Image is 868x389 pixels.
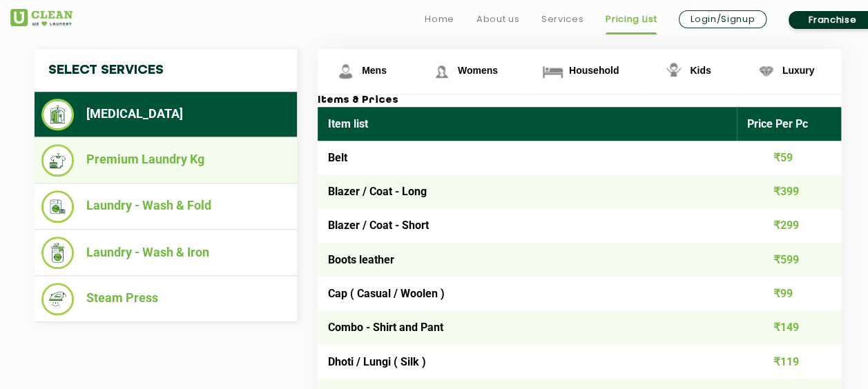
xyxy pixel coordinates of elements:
img: Womens [430,59,454,83]
td: ₹149 [737,310,842,344]
img: Household [541,59,565,83]
span: Kids [690,65,711,76]
img: Mens [334,59,358,83]
span: Luxury [782,65,815,76]
td: Boots leather [318,243,737,277]
th: Price Per Pc [737,107,842,141]
li: [MEDICAL_DATA] [41,99,290,130]
td: ₹299 [737,208,842,242]
td: ₹119 [737,344,842,378]
td: Blazer / Coat - Short [318,208,737,242]
h3: Items & Prices [318,94,841,107]
li: Laundry - Wash & Fold [41,190,290,223]
a: About us [476,11,519,28]
h4: Select Services [35,49,297,92]
a: Pricing List [606,11,657,28]
span: Womens [458,65,498,76]
span: Mens [362,65,387,76]
span: Household [569,65,619,76]
img: Dry Cleaning [41,99,74,130]
a: Login/Signup [679,10,766,28]
td: Dhoti / Lungi ( Silk ) [318,344,737,378]
li: Steam Press [41,283,290,315]
a: Home [425,11,454,28]
li: Premium Laundry Kg [41,144,290,177]
li: Laundry - Wash & Iron [41,237,290,269]
img: Laundry - Wash & Iron [41,237,74,269]
td: Belt [318,141,737,174]
td: Cap ( Casual / Woolen ) [318,277,737,310]
img: Laundry - Wash & Fold [41,190,74,223]
td: ₹99 [737,277,842,310]
img: Kids [662,59,686,83]
td: ₹59 [737,141,842,174]
td: Combo - Shirt and Pant [318,310,737,344]
a: Services [541,11,584,28]
td: Blazer / Coat - Long [318,174,737,208]
td: ₹599 [737,243,842,277]
img: Luxury [754,59,778,83]
img: UClean Laundry and Dry Cleaning [10,9,73,26]
img: Steam Press [41,283,74,315]
td: ₹399 [737,174,842,208]
th: Item list [318,107,737,141]
img: Premium Laundry Kg [41,144,74,177]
